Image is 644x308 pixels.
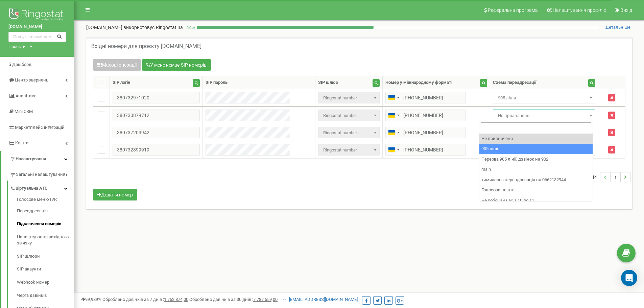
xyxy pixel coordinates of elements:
[17,217,74,231] a: Підключення номерів
[479,134,593,144] li: Не призначено
[10,167,74,181] a: Загальні налаштування
[385,127,466,138] input: 050 123 4567
[318,144,379,156] span: Ringostat number
[553,7,606,13] span: Налаштування профілю
[621,270,637,286] div: Open Intercom Messenger
[189,297,278,302] span: Оброблено дзвінків за 30 днів :
[17,263,74,276] a: SIP акаунти
[102,297,188,302] span: Оброблено дзвінків за 7 днів :
[17,196,74,205] a: Голосове меню IVR
[479,144,593,154] li: 905 лінія
[1,151,74,167] a: Налаштування
[17,250,74,263] a: SIP шлюзи
[93,59,141,71] button: Масові операції
[386,144,401,155] div: Telephone country code
[318,110,379,121] span: Ringostat number
[318,127,379,138] span: Ringostat number
[320,128,377,138] span: Ringostat number
[610,172,620,182] li: 1
[386,127,401,138] div: Telephone country code
[479,175,593,185] li: тимчасова переадресація на 0662132944
[479,185,593,195] li: Голосова пошта
[385,110,466,121] input: 050 123 4567
[16,156,46,161] span: Налаштування
[15,125,65,130] span: Маркетплейс інтеграцій
[17,276,74,289] a: Webhook номер
[493,92,596,103] span: 905 лінія
[8,7,66,24] img: Ringostat logo
[86,24,183,31] p: [DOMAIN_NAME]
[620,7,632,13] span: Вихід
[183,24,197,31] p: 44 %
[17,205,74,218] a: Переадресація
[479,195,593,206] li: Не робочий час з 10 до 11
[386,110,401,121] div: Telephone country code
[605,25,630,30] span: Детальніше
[16,171,65,178] span: Загальні налаштування
[8,32,66,42] input: Пошук за номером
[113,79,130,86] div: SIP логін
[282,297,358,302] a: [EMAIL_ADDRESS][DOMAIN_NAME]
[318,79,338,86] div: SIP шлюз
[15,77,48,82] span: Центр звернень
[8,24,66,30] a: [DOMAIN_NAME]
[81,297,101,302] span: 99,989%
[16,185,48,192] span: Віртуальна АТС
[385,92,466,103] input: 050 123 4567
[493,110,596,121] span: Не призначено
[386,92,401,103] div: Telephone country code
[203,76,315,89] th: SIP пароль
[479,154,593,165] li: Перерва 905 лінії, дзвінок на 902
[16,93,37,98] span: Аналiтика
[493,79,536,86] div: Схема переадресації
[15,140,29,145] span: Кошти
[320,93,377,103] span: Ringostat number
[91,43,201,49] h5: Вхідні номери для проєкту [DOMAIN_NAME]
[385,79,452,86] div: Номер у міжнародному форматі
[8,44,26,50] div: Проєкти
[12,62,31,67] span: Дашборд
[320,111,377,120] span: Ringostat number
[123,25,183,30] span: використовує Ringostat на
[318,92,379,103] span: Ringostat number
[164,297,188,302] u: 1 752 874,00
[15,109,33,114] span: Mini CRM
[385,144,466,156] input: 050 123 4567
[584,165,630,189] nav: ...
[17,231,74,250] a: Налаштування вихідного зв’язку
[10,181,74,194] a: Віртуальна АТС
[142,59,211,71] button: У мене немає SIP номерів
[495,93,593,103] span: 905 лінія
[488,7,538,13] span: Реферальна програма
[253,297,278,302] u: 7 787 559,00
[495,111,593,120] span: Не призначено
[320,145,377,155] span: Ringostat number
[93,189,137,200] button: Додати номер
[17,289,74,302] a: Черга дзвінків
[479,164,593,175] li: main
